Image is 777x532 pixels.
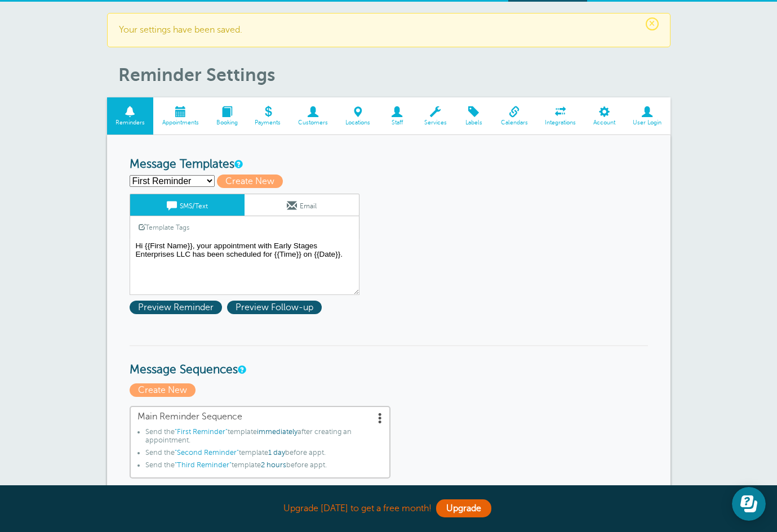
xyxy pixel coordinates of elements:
[145,461,383,473] li: Send the template before appt.
[536,97,585,135] a: Integrations
[624,97,671,135] a: User Login
[130,302,227,312] a: Preview Reminder
[217,175,283,188] span: Create New
[130,383,196,397] span: Create New
[238,366,245,373] a: Message Sequences allow you to setup multiple reminder schedules that can use different Message T...
[175,461,232,469] span: "Third Reminder"
[207,97,246,135] a: Booking
[252,119,284,126] span: Payments
[421,119,450,126] span: Services
[213,119,241,126] span: Booking
[492,97,536,135] a: Calendars
[415,97,455,135] a: Services
[145,449,383,461] li: Send the template before appt.
[130,194,245,216] a: SMS/Text
[119,25,659,35] p: Your settings have been saved.
[290,97,337,135] a: Customers
[379,97,415,135] a: Staff
[175,428,228,436] span: "First Reminder"
[257,428,298,436] span: immediately
[234,160,241,168] a: This is the wording for your reminder and follow-up messages. You can create multiple templates i...
[436,499,491,517] a: Upgrade
[130,239,359,295] textarea: Hi {{First Name}}, your appointment with Early Stages Enterprises LLC has been scheduled for {{Ti...
[227,301,322,314] span: Preview Follow-up
[130,345,648,377] h3: Message Sequences
[118,64,671,86] h1: Reminder Settings
[630,119,665,126] span: User Login
[246,97,290,135] a: Payments
[107,497,671,521] div: Upgrade [DATE] to get a free month!
[343,119,374,126] span: Locations
[585,97,624,135] a: Account
[384,119,410,126] span: Staff
[130,216,198,238] a: Template Tags
[153,97,207,135] a: Appointments
[732,487,766,521] iframe: Resource center
[130,301,222,314] span: Preview Reminder
[130,406,390,479] a: Main Reminder Sequence Send the"First Reminder"templateimmediatelyafter creating an appointment.S...
[455,97,492,135] a: Labels
[137,412,383,422] span: Main Reminder Sequence
[590,119,619,126] span: Account
[175,449,239,457] span: "Second Reminder"
[130,385,198,395] a: Create New
[542,119,579,126] span: Integrations
[261,461,286,469] span: 2 hours
[646,17,659,30] span: ×
[145,428,383,449] li: Send the template after creating an appointment.
[159,119,202,126] span: Appointments
[113,119,148,126] span: Reminders
[268,449,285,457] span: 1 day
[245,194,359,216] a: Email
[498,119,531,126] span: Calendars
[217,176,288,186] a: Create New
[130,158,648,172] h3: Message Templates
[461,119,486,126] span: Labels
[227,302,325,312] a: Preview Follow-up
[295,119,331,126] span: Customers
[337,97,379,135] a: Locations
